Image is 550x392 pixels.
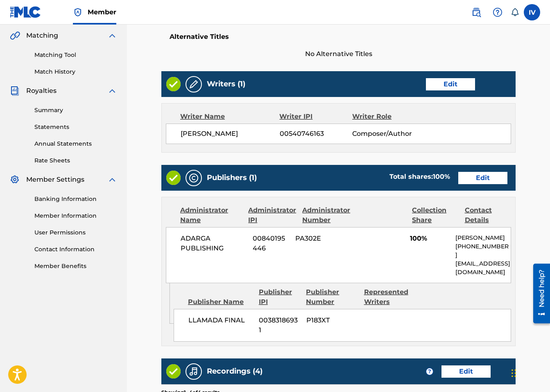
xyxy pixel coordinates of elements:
[426,368,433,375] span: ?
[34,195,117,203] a: Banking Information
[493,7,502,17] img: help
[26,86,57,96] span: Royalties
[26,175,84,185] span: Member Settings
[34,51,117,59] a: Matching Tool
[188,315,253,325] span: LLAMADA FINAL
[433,173,450,180] span: 100 %
[188,297,253,307] div: Publisher Name
[455,259,511,277] p: [EMAIL_ADDRESS][DOMAIN_NAME]
[465,205,511,225] div: Contact Details
[259,315,300,335] span: 00383186931
[306,315,358,325] span: P183XT
[107,31,117,41] img: expand
[107,175,117,185] img: expand
[259,287,300,307] div: Publisher IPI
[509,353,550,392] div: Widget de chat
[34,106,117,115] a: Summary
[34,123,117,131] a: Statements
[489,4,506,20] div: Help
[352,112,419,122] div: Writer Role
[88,7,116,17] span: Member
[180,205,242,225] div: Administrator Name
[207,173,257,182] h5: Publishers (1)
[10,6,41,18] img: MLC Logo
[441,365,491,378] a: Edit
[161,49,516,59] span: No Alternative Titles
[410,234,450,243] span: 100%
[107,86,117,96] img: expand
[34,245,117,254] a: Contact Information
[509,353,550,392] iframe: Chat Widget
[170,33,507,41] h5: Alternative Titles
[306,287,358,307] div: Publisher Number
[181,234,247,253] span: ADARGA PUBLISHING
[34,262,117,270] a: Member Benefits
[189,173,199,183] img: Publishers
[511,8,519,16] div: Notifications
[468,4,484,20] a: Public Search
[455,234,511,242] p: [PERSON_NAME]
[10,175,20,185] img: Member Settings
[302,205,350,225] div: Administrator Number
[181,129,280,139] span: [PERSON_NAME]
[166,364,181,378] img: Valid
[189,79,199,89] img: Writers
[180,112,279,122] div: Writer Name
[426,78,475,90] a: Edit
[26,31,58,41] span: Matching
[295,234,345,243] span: PA302E
[412,205,458,225] div: Collection Share
[458,172,507,184] a: Edit
[189,367,199,376] img: Recordings
[471,7,481,17] img: search
[389,172,450,182] div: Total shares:
[34,156,117,165] a: Rate Sheets
[279,112,352,122] div: Writer IPI
[166,77,181,91] img: Valid
[34,140,117,148] a: Annual Statements
[34,228,117,237] a: User Permissions
[527,261,550,327] iframe: Resource Center
[10,31,20,41] img: Matching
[455,242,511,259] p: [PHONE_NUMBER]
[34,68,117,76] a: Match History
[512,361,516,385] div: Arrastrar
[364,287,416,307] div: Represented Writers
[524,4,540,20] div: User Menu
[207,367,263,376] h5: Recordings (4)
[73,7,83,17] img: Top Rightsholder
[352,129,418,139] span: Composer/Author
[10,86,20,96] img: Royalties
[253,234,289,253] span: 00840195446
[280,129,352,139] span: 00540746163
[248,205,296,225] div: Administrator IPI
[207,79,245,89] h5: Writers (1)
[166,171,181,185] img: Valid
[34,212,117,220] a: Member Information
